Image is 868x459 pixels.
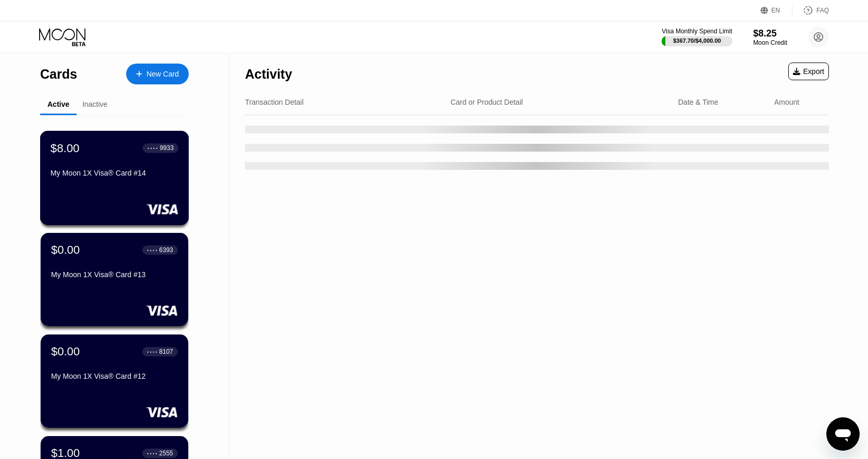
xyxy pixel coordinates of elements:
[51,345,80,358] div: $0.00
[159,246,173,254] div: 6393
[148,146,158,150] div: ● ● ● ●
[159,450,173,457] div: 2555
[47,100,69,108] div: Active
[147,452,157,455] div: ● ● ● ●
[147,350,157,353] div: ● ● ● ●
[753,28,787,39] div: $8.25
[788,63,829,80] div: Export
[761,5,792,16] div: EN
[753,28,787,46] div: $8.25Moon Credit
[40,67,77,82] div: Cards
[126,64,189,84] div: New Card
[146,70,179,79] div: New Card
[826,417,860,451] iframe: Button to launch messaging window
[41,131,188,225] div: $8.00● ● ● ●9933My Moon 1X Visa® Card #14
[753,39,787,46] div: Moon Credit
[245,98,303,106] div: Transaction Detail
[816,7,829,14] div: FAQ
[673,38,721,44] div: $367.70 / $4,000.00
[41,334,188,428] div: $0.00● ● ● ●8107My Moon 1X Visa® Card #12
[678,98,718,106] div: Date & Time
[159,348,173,355] div: 8107
[51,141,80,155] div: $8.00
[51,243,80,257] div: $0.00
[793,67,824,76] div: Export
[82,100,107,108] div: Inactive
[774,98,799,106] div: Amount
[662,28,732,35] div: Visa Monthly Spend Limit
[662,28,732,46] div: Visa Monthly Spend Limit$367.70/$4,000.00
[147,249,157,252] div: ● ● ● ●
[160,144,174,152] div: 9933
[772,7,780,14] div: EN
[51,169,178,177] div: My Moon 1X Visa® Card #14
[41,233,188,326] div: $0.00● ● ● ●6393My Moon 1X Visa® Card #13
[792,5,829,16] div: FAQ
[51,372,178,380] div: My Moon 1X Visa® Card #12
[245,67,292,82] div: Activity
[450,98,523,106] div: Card or Product Detail
[51,270,178,279] div: My Moon 1X Visa® Card #13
